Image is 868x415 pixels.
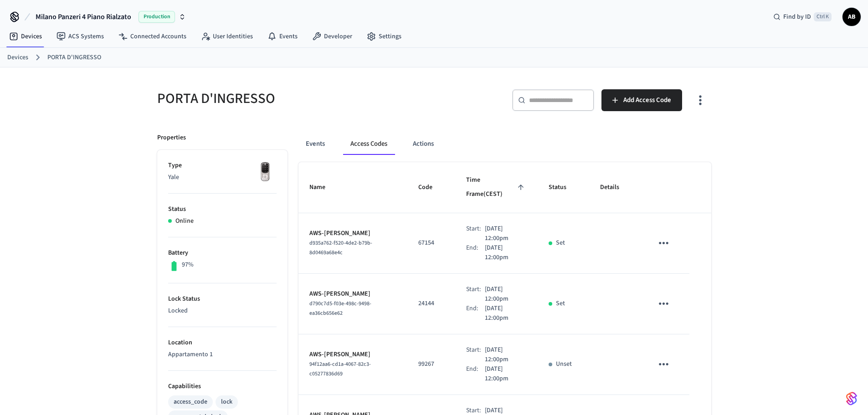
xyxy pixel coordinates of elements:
[298,133,711,155] div: ant example
[168,205,277,214] p: Status
[168,161,277,170] p: Type
[194,28,260,45] a: User Identities
[168,173,277,182] p: Yale
[623,94,671,106] span: Add Access Code
[157,89,429,108] h5: PORTA D'INGRESSO
[842,8,861,26] button: AB
[309,239,372,256] span: d935a762-f520-4de2-b79b-8d0469a68e4c
[406,133,441,155] button: Actions
[485,224,527,243] p: [DATE] 12:00pm
[466,345,485,364] div: Start:
[485,345,527,364] p: [DATE] 12:00pm
[49,28,111,45] a: ACS Systems
[556,299,565,308] p: Set
[2,28,49,45] a: Devices
[168,294,277,304] p: Lock Status
[168,306,277,316] p: Locked
[254,161,277,184] img: Yale Assure Touchscreen Wifi Smart Lock, Satin Nickel, Front
[843,9,860,25] span: AB
[601,89,682,111] button: Add Access Code
[221,397,232,407] div: lock
[309,300,371,317] span: d790c7d5-f03e-498c-9498-ea36cb656e62
[157,133,186,143] p: Properties
[485,304,527,323] p: [DATE] 12:00pm
[343,133,395,155] button: Access Codes
[305,28,360,45] a: Developer
[418,299,444,308] p: 24144
[174,397,207,407] div: access_code
[556,238,565,248] p: Set
[298,133,332,155] button: Events
[466,304,485,323] div: End:
[466,224,485,243] div: Start:
[360,28,409,45] a: Settings
[111,28,194,45] a: Connected Accounts
[466,364,485,384] div: End:
[168,350,277,359] p: Appartamento 1
[309,360,371,378] span: 94f12aa6-cd1a-4067-82c3-c05277836d69
[309,229,396,238] p: AWS-[PERSON_NAME]
[309,350,396,359] p: AWS-[PERSON_NAME]
[466,285,485,304] div: Start:
[309,289,396,299] p: AWS-[PERSON_NAME]
[783,12,811,21] span: Find by ID
[466,243,485,262] div: End:
[175,216,194,226] p: Online
[549,180,578,195] span: Status
[7,53,28,62] a: Devices
[485,285,527,304] p: [DATE] 12:00pm
[36,11,131,22] span: Milano Panzeri 4 Piano Rialzato
[168,338,277,348] p: Location
[168,248,277,258] p: Battery
[846,391,857,406] img: SeamLogoGradient.69752ec5.svg
[485,243,527,262] p: [DATE] 12:00pm
[260,28,305,45] a: Events
[139,11,175,23] span: Production
[309,180,337,195] span: Name
[182,260,194,270] p: 97%
[556,359,572,369] p: Unset
[418,180,444,195] span: Code
[600,180,631,195] span: Details
[418,238,444,248] p: 67154
[418,359,444,369] p: 99267
[168,382,277,391] p: Capabilities
[47,53,101,62] a: PORTA D'INGRESSO
[485,364,527,384] p: [DATE] 12:00pm
[766,9,839,25] div: Find by IDCtrl K
[466,173,527,202] span: Time Frame(CEST)
[814,12,832,21] span: Ctrl K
